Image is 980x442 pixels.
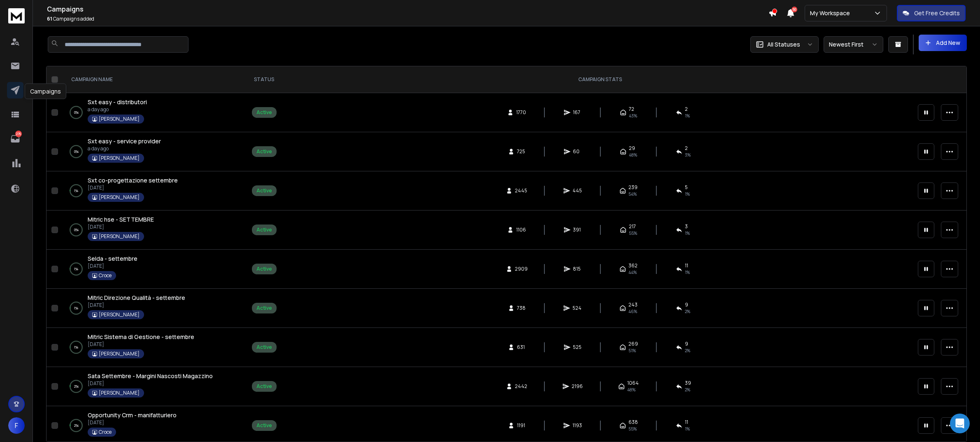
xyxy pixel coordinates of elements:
span: 1191 [517,422,525,429]
span: Sxt easy - service provider [88,137,161,145]
a: Mitric Sistema di Gestione - settembre [88,333,194,341]
p: [PERSON_NAME] [99,155,140,161]
td: 1%Selda - settembre[DATE]Croce [61,250,241,289]
button: Add New [919,35,967,51]
span: 2442 [515,383,527,390]
span: 11 [685,419,688,426]
span: 2909 [515,266,528,272]
th: CAMPAIGN STATS [287,66,913,93]
td: 0%Sxt easy - service providera day ago[PERSON_NAME] [61,132,241,171]
th: STATUS [241,66,287,93]
p: [DATE] [88,263,137,269]
span: 72 [629,106,634,112]
p: 2 % [74,382,79,391]
p: 0 % [74,147,79,156]
span: 815 [573,266,581,272]
p: [DATE] [88,419,177,426]
span: 44 % [629,269,637,276]
p: [PERSON_NAME] [99,194,140,201]
td: 0%Mitric hse - SETTEMBRE[DATE][PERSON_NAME] [61,210,241,250]
div: Active [256,227,272,233]
p: [PERSON_NAME] [99,351,140,357]
span: 39 [685,380,691,386]
p: 0 % [74,226,79,234]
div: Active [256,344,272,351]
p: All Statuses [767,40,800,49]
span: 5 [685,184,688,191]
span: 3 [685,223,688,230]
span: 1 % [685,112,690,119]
p: a day ago [88,145,161,152]
span: 2 % [685,347,690,354]
span: 2 % [685,386,690,393]
div: Active [256,148,272,155]
span: 3 % [685,152,691,158]
span: 55 % [629,230,637,236]
span: Opportunity Crm - manifatturiero [88,411,177,419]
span: Mitric Direzione Qualità - settembre [88,294,185,302]
span: 43 % [629,112,637,119]
p: [DATE] [88,185,178,191]
span: 445 [573,187,582,194]
span: 631 [517,344,525,351]
span: 239 [629,184,638,191]
span: 50 [791,7,797,12]
span: 55 % [629,426,637,432]
td: 1%Sxt co-progettazione settembre[DATE][PERSON_NAME] [61,171,241,210]
p: Croce [99,272,112,279]
span: Sxt co-progettazione settembre [88,176,178,184]
span: 1193 [573,422,582,429]
button: F [8,417,25,434]
h1: Campaigns [47,4,768,14]
span: 60 [573,148,581,155]
div: Active [256,422,272,429]
span: 217 [629,223,636,230]
span: 1 % [685,426,690,432]
span: 51 % [629,347,636,354]
span: Sata Settembre - Margini Nascosti Magazzino [88,372,213,380]
a: Opportunity Crm - manifatturiero [88,411,177,419]
span: Mitric hse - SETTEMBRE [88,215,154,223]
a: Mitric hse - SETTEMBRE [88,215,154,224]
td: 1%Mitric Direzione Qualità - settembre[DATE][PERSON_NAME] [61,289,241,328]
span: 2 % [685,308,690,315]
span: 525 [573,344,582,351]
img: logo [8,8,25,23]
p: 2 % [74,421,79,430]
p: My Workspace [810,9,853,17]
th: CAMPAIGN NAME [61,66,241,93]
span: 29 [629,145,635,152]
p: [PERSON_NAME] [99,311,140,318]
span: 61 [47,15,52,22]
span: 1 % [685,230,690,236]
span: 2 [685,106,688,112]
button: Get Free Credits [897,5,966,21]
span: 1064 [627,380,639,386]
td: 1%Mitric Sistema di Gestione - settembre[DATE][PERSON_NAME] [61,328,241,367]
div: Active [256,305,272,311]
p: a day ago [88,106,147,113]
span: 269 [629,341,638,347]
a: Selda - settembre [88,255,137,263]
p: 1 % [74,304,78,312]
span: 9 [685,341,688,347]
p: [PERSON_NAME] [99,233,140,240]
span: 1 % [685,269,690,276]
td: 2%Sata Settembre - Margini Nascosti Magazzino[DATE][PERSON_NAME] [61,367,241,406]
a: 276 [7,131,23,147]
button: Newest First [824,36,883,53]
span: 638 [629,419,638,426]
span: 2196 [572,383,583,390]
span: 738 [517,305,526,311]
span: Sxt easy - distributori [88,98,147,106]
span: 46 % [629,308,637,315]
span: 2 [685,145,688,152]
div: Active [256,383,272,390]
span: 725 [517,148,525,155]
p: 276 [15,131,22,137]
div: Active [256,266,272,272]
p: Get Free Credits [914,9,960,17]
span: 9 [685,302,688,308]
